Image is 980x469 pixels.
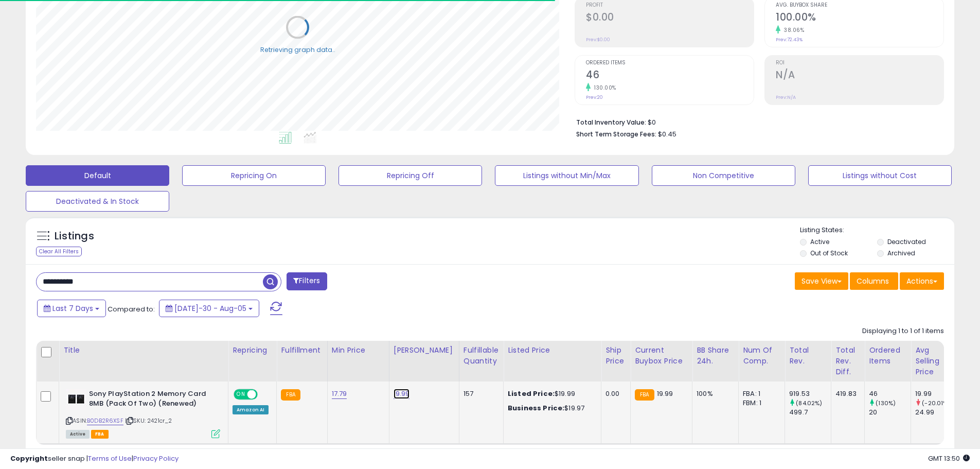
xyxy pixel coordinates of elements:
span: Last 7 Days [52,303,93,314]
div: seller snap | | [10,454,179,464]
label: Active [810,237,829,246]
span: 19.99 [657,389,673,398]
b: Short Term Storage Fees: [576,130,656,138]
div: Fulfillment [281,345,323,356]
button: Non Competitive [652,165,795,186]
div: 419.83 [835,389,857,398]
label: Deactivated [887,237,926,246]
b: Sony PlayStation 2 Memory Card 8MB (Pack Of Two) (Renewed) [89,389,214,411]
b: Business Price: [508,403,564,413]
label: Out of Stock [810,249,848,257]
h5: Listings [55,229,94,244]
small: 130.00% [591,84,616,92]
span: [DATE]-30 - Aug-05 [174,303,246,314]
div: 24.99 [915,408,957,417]
span: ON [235,390,247,399]
div: Ordered Items [869,345,906,367]
div: 46 [869,389,911,398]
span: All listings currently available for purchase on Amazon [66,430,90,439]
span: | SKU: 2421cr_2 [125,416,172,425]
div: FBA: 1 [743,389,777,398]
button: Listings without Cost [808,165,952,186]
div: [PERSON_NAME] [394,345,455,356]
div: ASIN: [66,389,220,437]
span: Profit [586,3,754,8]
small: FBA [281,389,300,401]
h2: 100.00% [776,11,943,25]
div: Total Rev. Diff. [835,345,860,377]
b: Listed Price: [508,389,555,398]
a: Privacy Policy [133,454,179,463]
label: Archived [887,249,915,257]
a: Terms of Use [88,454,132,463]
span: Avg. Buybox Share [776,3,943,8]
button: Deactivated & In Stock [26,191,169,212]
span: ROI [776,60,943,66]
div: 19.99 [915,389,957,398]
small: Prev: 72.43% [776,37,803,43]
div: $19.99 [508,389,593,398]
span: OFF [256,390,273,399]
div: 100% [697,389,730,398]
small: (84.02%) [796,399,822,407]
h2: N/A [776,69,943,83]
div: Num of Comp. [743,345,780,367]
button: Listings without Min/Max [495,165,638,186]
div: Fulfillable Quantity [464,345,499,367]
small: (130%) [876,399,896,407]
div: Title [63,345,224,356]
div: Current Buybox Price [635,345,688,367]
div: 157 [464,389,495,398]
button: Columns [850,272,898,290]
div: Ship Price [605,345,626,367]
button: Save View [795,272,848,290]
span: Columns [857,276,889,286]
span: 2025-08-13 13:50 GMT [928,454,970,463]
small: Prev: 20 [586,94,603,100]
div: 20 [869,408,911,417]
div: Retrieving graph data.. [260,45,335,54]
p: Listing States: [800,225,954,235]
div: Amazon AI [233,405,269,414]
div: BB Share 24h. [697,345,734,367]
span: FBA [91,430,109,439]
a: B0DB2R6XSF [87,416,123,425]
button: Actions [900,272,944,290]
a: 17.79 [332,389,347,399]
div: Min Price [332,345,385,356]
span: $0.45 [658,129,676,139]
div: 0.00 [605,389,622,398]
h2: $0.00 [586,11,754,25]
div: Clear All Filters [36,247,82,256]
b: Total Inventory Value: [576,118,646,127]
button: Repricing On [182,165,326,186]
li: $0 [576,115,936,128]
small: Prev: N/A [776,94,796,100]
div: FBM: 1 [743,398,777,408]
button: [DATE]-30 - Aug-05 [159,300,259,317]
div: Listed Price [508,345,597,356]
button: Repricing Off [338,165,482,186]
small: (-20.01%) [922,399,950,407]
div: Repricing [233,345,272,356]
small: FBA [635,389,654,401]
div: Avg Selling Price [915,345,953,377]
small: Prev: $0.00 [586,37,610,43]
button: Filters [287,272,327,290]
div: Displaying 1 to 1 of 1 items [862,326,944,336]
strong: Copyright [10,454,48,463]
img: 31olTuVwvrL._SL40_.jpg [66,389,86,410]
button: Default [26,165,169,186]
span: Compared to: [108,304,155,314]
small: 38.06% [780,26,804,34]
button: Last 7 Days [37,300,106,317]
div: $19.97 [508,404,593,413]
div: 499.7 [789,408,831,417]
a: 19.99 [394,389,410,399]
div: 919.53 [789,389,831,398]
span: Ordered Items [586,60,754,66]
div: Total Rev. [789,345,827,367]
h2: 46 [586,69,754,83]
